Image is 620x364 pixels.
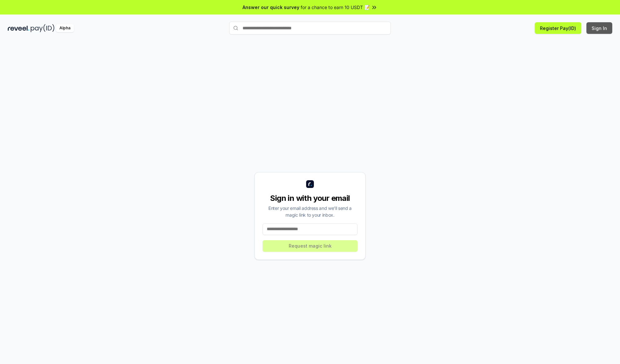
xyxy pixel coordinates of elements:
[263,205,357,218] div: Enter your email address and we’ll send a magic link to your inbox.
[8,24,29,32] img: reveel_dark
[263,193,357,203] div: Sign in with your email
[586,22,612,34] button: Sign In
[301,4,370,11] span: for a chance to earn 10 USDT 📝
[535,22,581,34] button: Register Pay(ID)
[56,24,74,32] div: Alpha
[243,4,299,11] span: Answer our quick survey
[31,24,55,32] img: pay_id
[306,180,314,188] img: logo_small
